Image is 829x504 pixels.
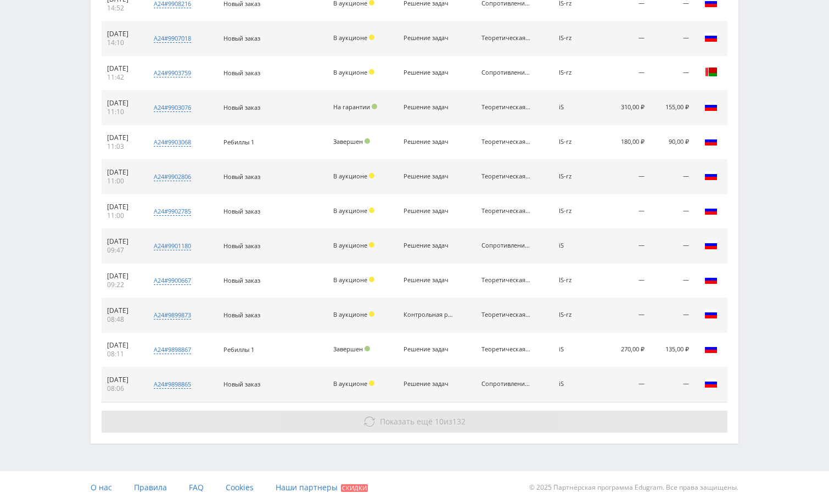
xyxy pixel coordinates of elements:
[404,380,453,388] div: Решение задач
[369,311,374,317] span: Холд
[107,99,138,108] div: [DATE]
[704,273,718,286] img: rus.png
[154,380,191,389] div: a24#9898865
[704,135,718,148] img: rus.png
[134,482,167,492] span: Правила
[596,333,650,367] td: 270,00 ₽
[650,125,694,160] td: 90,00 ₽
[276,482,338,492] span: Наши партнеры
[226,482,254,492] span: Cookies
[404,277,453,284] div: Решение задач
[704,100,718,113] img: rus.png
[154,242,191,250] div: a24#9901180
[481,346,531,353] div: Теоретическая механика
[559,311,590,318] div: IS-rz
[596,298,650,333] td: —
[341,484,368,492] span: Скидки
[404,35,453,42] div: Решение задач
[481,311,531,318] div: Теоретическая механика
[223,276,260,284] span: Новый заказ
[650,194,694,229] td: —
[369,69,374,75] span: Холд
[704,238,718,251] img: rus.png
[107,306,138,315] div: [DATE]
[333,137,363,145] span: Завершен
[704,307,718,321] img: rus.png
[223,207,260,215] span: Новый заказ
[559,104,590,111] div: iS
[596,21,650,56] td: —
[559,277,590,284] div: IS-rz
[650,333,694,367] td: 135,00 ₽
[372,104,377,109] span: Подтвержден
[596,194,650,229] td: —
[154,345,191,354] div: a24#9898867
[650,229,694,264] td: —
[481,69,531,76] div: Сопротивление материалов
[704,377,718,390] img: rus.png
[333,241,367,249] span: В аукционе
[107,177,138,186] div: 11:00
[107,341,138,350] div: [DATE]
[223,69,260,77] span: Новый заказ
[435,416,444,427] span: 10
[559,242,590,249] div: iS
[107,203,138,211] div: [DATE]
[333,68,367,76] span: В аукционе
[107,168,138,177] div: [DATE]
[404,311,453,318] div: Контрольная работа
[650,264,694,298] td: —
[650,160,694,194] td: —
[650,298,694,333] td: —
[107,4,138,13] div: 14:52
[223,380,260,388] span: Новый заказ
[107,38,138,47] div: 14:10
[452,416,466,427] span: 132
[189,482,204,492] span: FAQ
[223,103,260,111] span: Новый заказ
[404,173,453,180] div: Решение задач
[333,33,367,42] span: В аукционе
[404,346,453,353] div: Решение задач
[481,35,531,42] div: Теоретическая механика
[365,346,370,351] span: Подтвержден
[596,56,650,91] td: —
[481,208,531,215] div: Теоретическая механика
[481,277,531,284] div: Теоретическая механика
[559,346,590,353] div: iS
[154,172,191,181] div: a24#9902806
[704,204,718,217] img: rus.png
[107,376,138,384] div: [DATE]
[369,208,374,213] span: Холд
[596,91,650,125] td: 310,00 ₽
[91,471,112,504] a: О нас
[704,342,718,355] img: rus.png
[481,138,531,145] div: Теоретическая механика
[559,173,590,180] div: IS-rz
[704,31,718,44] img: rus.png
[559,138,590,145] div: IS-rz
[650,91,694,125] td: 155,00 ₽
[404,208,453,215] div: Решение задач
[107,30,138,38] div: [DATE]
[420,471,738,504] div: © 2025 Партнёрская программа Edugram. Все права защищены.
[369,35,374,40] span: Холд
[596,264,650,298] td: —
[223,138,254,146] span: Ребиллы 1
[102,411,727,433] button: Показать ещё 10из132
[596,160,650,194] td: —
[369,173,374,178] span: Холд
[107,272,138,281] div: [DATE]
[365,138,370,144] span: Подтвержден
[559,208,590,215] div: IS-rz
[107,64,138,73] div: [DATE]
[596,229,650,264] td: —
[223,34,260,42] span: Новый заказ
[107,133,138,142] div: [DATE]
[596,125,650,160] td: 180,00 ₽
[154,34,191,43] div: a24#9907018
[223,172,260,181] span: Новый заказ
[333,172,367,180] span: В аукционе
[404,138,453,145] div: Решение задач
[107,142,138,151] div: 11:03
